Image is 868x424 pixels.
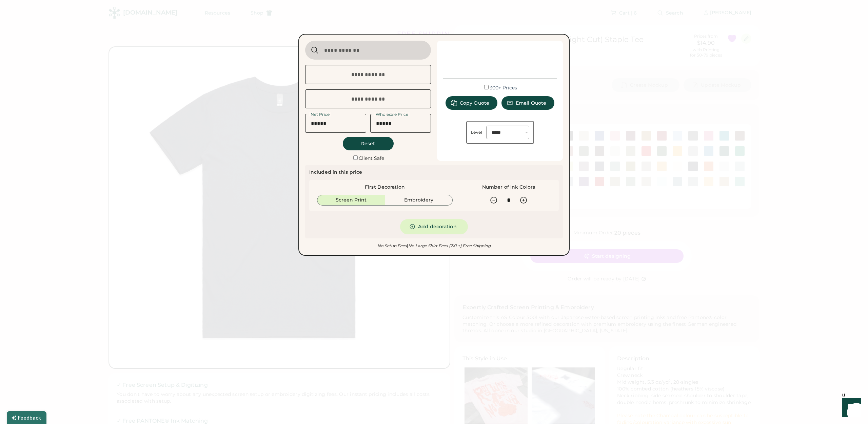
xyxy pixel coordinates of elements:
[471,130,482,135] div: Level
[460,101,489,105] span: Copy Quote
[359,155,384,161] label: Client Safe
[385,195,453,206] button: Embroidery
[365,184,405,191] div: First Decoration
[374,112,410,116] div: Wholesale Price
[309,169,362,176] div: Included in this price
[501,96,554,110] button: Email Quote
[461,243,462,248] font: |
[482,184,535,191] div: Number of Ink Colors
[407,243,461,248] em: No Large Shirt Fees (2XL+)
[461,243,491,248] em: Free Shipping
[516,101,546,105] span: Email Quote
[377,243,407,248] em: No Setup Fees
[343,137,394,150] button: Reset
[317,195,385,206] button: Screen Print
[309,112,331,116] div: Net Price
[407,243,408,248] font: |
[446,96,497,110] button: Copy Quote
[400,219,468,234] button: Add decoration
[490,85,517,91] label: 300+ Prices
[836,394,865,423] iframe: Front Chat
